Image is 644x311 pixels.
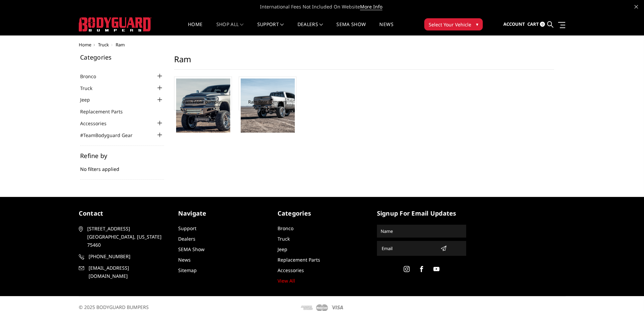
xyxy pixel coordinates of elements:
span: [EMAIL_ADDRESS][DOMAIN_NAME] [89,264,167,280]
a: Home [79,42,91,48]
h5: Categories [80,54,164,60]
a: Replacement Parts [278,257,320,263]
div: No filters applied [80,153,164,180]
a: #TeamBodyguard Gear [80,132,141,139]
a: Truck [80,85,101,92]
h1: Ram [174,54,554,70]
a: SEMA Show [336,22,366,35]
img: BODYGUARD BUMPERS [79,17,151,31]
a: Home [188,22,202,35]
span: Account [503,21,525,27]
a: Accessories [80,120,115,127]
span: [PHONE_NUMBER] [89,252,167,261]
a: Bronco [278,225,293,231]
a: Sitemap [178,267,197,273]
a: Support [257,22,284,35]
button: Select Your Vehicle [424,18,483,30]
a: Truck [98,42,109,48]
h5: Navigate [178,209,267,218]
h5: Categories [278,209,367,218]
a: shop all [216,22,244,35]
a: Dealers [178,236,195,242]
span: 0 [540,22,545,27]
a: [PHONE_NUMBER] [79,252,168,261]
span: [STREET_ADDRESS] [GEOGRAPHIC_DATA], [US_STATE] 75460 [87,225,166,249]
a: Cart 0 [527,15,545,34]
input: Email [379,243,438,254]
a: SEMA Show [178,246,205,252]
a: Dealers [297,22,323,35]
a: News [178,257,191,263]
a: Ram Rear Bumpers [248,99,287,105]
span: © 2025 BODYGUARD BUMPERS [79,304,149,310]
span: ▾ [476,21,478,28]
span: Cart [527,21,539,27]
a: Account [503,15,525,34]
h5: Refine by [80,153,164,159]
a: Ram Front Bumpers [183,99,223,105]
a: [EMAIL_ADDRESS][DOMAIN_NAME] [79,264,168,280]
a: More Info [360,3,382,10]
a: Truck [278,236,290,242]
a: Replacement Parts [80,108,131,115]
span: Ram [116,42,125,48]
a: Support [178,225,196,231]
h5: signup for email updates [377,209,466,218]
span: Select Your Vehicle [429,21,471,28]
a: View All [278,277,295,284]
input: Name [378,226,465,237]
a: Accessories [278,267,304,273]
a: Bronco [80,73,104,80]
h5: contact [79,209,168,218]
a: News [379,22,393,35]
a: Jeep [278,246,287,252]
a: Jeep [80,96,98,103]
